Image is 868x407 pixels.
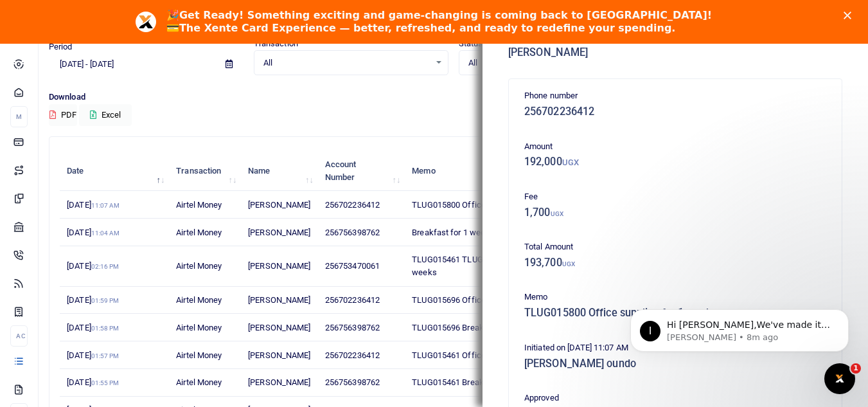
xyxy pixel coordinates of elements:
[263,57,430,69] span: All
[844,12,856,19] div: Close
[412,350,560,360] span: TLUG015461 Office supplies for 1 week
[248,350,310,360] span: [PERSON_NAME]
[405,151,567,191] th: Memo: activate to sort column ascending
[79,104,132,126] button: Excel
[49,53,215,75] input: select period
[412,377,540,387] span: TLUG015461 Breakfast for 1 week
[176,200,222,210] span: Airtel Money
[91,297,120,304] small: 01:59 PM
[10,325,28,347] li: Ac
[60,151,169,191] th: Date: activate to sort column descending
[67,350,119,360] span: [DATE]
[412,255,553,277] span: TLUG015461 TLUG015696 Water for 2 weeks
[524,307,826,320] h5: TLUG015800 Office supplies for 1 week
[611,282,868,372] iframe: Intercom notifications message
[169,151,241,191] th: Transaction: activate to sort column ascending
[318,151,405,191] th: Account Number: activate to sort column ascending
[67,323,119,332] span: [DATE]
[176,323,222,332] span: Airtel Money
[91,263,120,270] small: 02:16 PM
[412,228,490,237] span: Breakfast for 1 week
[49,104,77,126] button: PDF
[166,9,712,35] div: 🎉 💳
[412,200,560,210] span: TLUG015800 Office supplies for 1 week
[248,228,310,237] span: [PERSON_NAME]
[241,151,318,191] th: Name: activate to sort column ascending
[91,202,120,209] small: 11:07 AM
[325,323,380,332] span: 256756398762
[67,261,119,271] span: [DATE]
[248,323,310,332] span: [PERSON_NAME]
[824,363,855,394] iframe: Intercom live chat
[248,261,310,271] span: [PERSON_NAME]
[67,200,120,210] span: [DATE]
[136,12,156,32] img: Profile image for Aceng
[91,230,120,237] small: 11:04 AM
[524,341,826,355] p: Initiated on [DATE] 11:07 AM
[325,377,380,387] span: 256756398762
[524,156,826,168] h5: 192,000
[562,158,579,167] small: UGX
[524,190,826,204] p: Fee
[524,89,826,103] p: Phone number
[325,295,380,305] span: 256702236412
[176,261,222,271] span: Airtel Money
[412,323,540,332] span: TLUG015696 Breakfast for 1 week
[508,46,786,59] h5: [PERSON_NAME]
[248,200,310,210] span: [PERSON_NAME]
[524,392,826,405] p: Approved
[851,363,861,374] span: 1
[524,357,826,370] h5: [PERSON_NAME] oundo
[248,295,310,305] span: [PERSON_NAME]
[49,91,858,104] p: Download
[412,295,560,305] span: TLUG015696 Office supplies for 1 week
[179,9,712,21] b: Get Ready! Something exciting and game-changing is coming back to [GEOGRAPHIC_DATA]!
[10,106,28,127] li: M
[562,260,575,267] small: UGX
[49,41,73,53] label: Period
[91,379,120,386] small: 01:55 PM
[176,295,222,305] span: Airtel Money
[524,105,826,118] h5: 256702236412
[325,350,380,360] span: 256702236412
[176,350,222,360] span: Airtel Money
[67,295,119,305] span: [DATE]
[524,240,826,254] p: Total Amount
[551,210,563,217] small: UGX
[524,257,826,269] h5: 193,700
[468,57,635,69] span: All
[176,377,222,387] span: Airtel Money
[91,352,120,359] small: 01:57 PM
[176,228,222,237] span: Airtel Money
[325,200,380,210] span: 256702236412
[67,228,120,237] span: [DATE]
[524,206,826,219] h5: 1,700
[325,228,380,237] span: 256756398762
[325,261,380,271] span: 256753470061
[67,377,119,387] span: [DATE]
[91,325,120,332] small: 01:58 PM
[524,291,826,304] p: Memo
[179,22,675,34] b: The Xente Card Experience — better, refreshed, and ready to redefine your spending.
[524,140,826,154] p: Amount
[248,377,310,387] span: [PERSON_NAME]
